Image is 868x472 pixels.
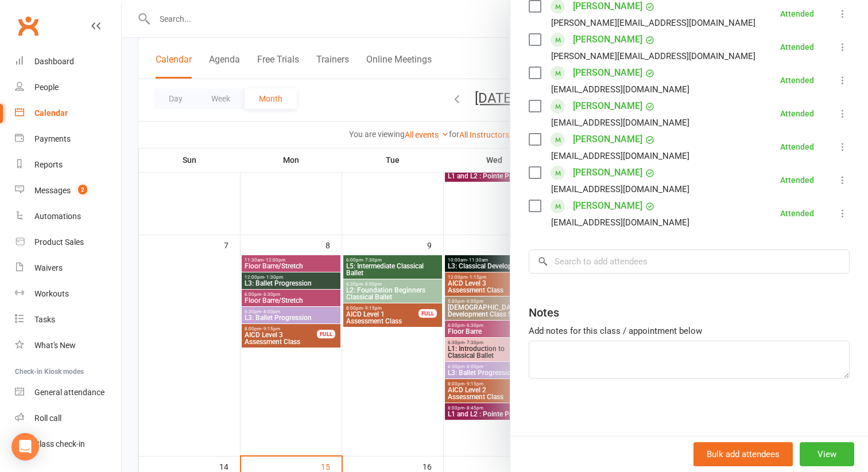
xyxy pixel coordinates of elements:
div: People [34,83,59,92]
a: Calendar [15,100,121,126]
div: Attended [780,176,814,184]
a: People [15,75,121,100]
a: Automations [15,204,121,229]
a: Tasks [15,307,121,333]
a: General attendance kiosk mode [15,380,121,405]
a: Class kiosk mode [15,431,121,457]
a: [PERSON_NAME] [573,64,642,82]
div: Waivers [34,263,63,272]
a: Roll call [15,405,121,431]
div: [EMAIL_ADDRESS][DOMAIN_NAME] [551,182,689,197]
div: [PERSON_NAME][EMAIL_ADDRESS][DOMAIN_NAME] [551,49,755,64]
input: Search to add attendees [529,249,850,274]
div: Automations [34,212,81,221]
a: Payments [15,126,121,152]
div: Attended [780,43,814,51]
a: [PERSON_NAME] [573,130,642,149]
div: Attended [780,110,814,118]
a: Waivers [15,255,121,281]
div: Attended [780,209,814,217]
div: [EMAIL_ADDRESS][DOMAIN_NAME] [551,115,689,130]
a: Dashboard [15,49,121,75]
div: Roll call [34,414,61,423]
div: Class check-in [34,439,85,448]
div: [PERSON_NAME][EMAIL_ADDRESS][DOMAIN_NAME] [551,15,755,30]
div: [EMAIL_ADDRESS][DOMAIN_NAME] [551,215,689,230]
a: [PERSON_NAME] [573,163,642,182]
a: [PERSON_NAME] [573,30,642,49]
a: [PERSON_NAME] [573,97,642,115]
div: [EMAIL_ADDRESS][DOMAIN_NAME] [551,149,689,163]
div: Dashboard [34,57,74,66]
div: Add notes for this class / appointment below [529,324,850,338]
div: What's New [34,341,76,350]
div: Product Sales [34,237,84,247]
span: 2 [78,185,87,194]
div: Attended [780,76,814,84]
div: [EMAIL_ADDRESS][DOMAIN_NAME] [551,82,689,97]
div: Tasks [34,315,55,324]
button: View [800,442,854,466]
div: Attended [780,10,814,18]
a: Workouts [15,281,121,307]
a: Messages 2 [15,178,121,204]
div: Open Intercom Messenger [11,433,39,461]
div: Attended [780,143,814,151]
div: Calendar [34,108,68,118]
button: Bulk add attendees [693,442,793,466]
div: General attendance [34,388,104,397]
a: Clubworx [14,11,42,40]
div: Workouts [34,289,69,298]
a: Reports [15,152,121,178]
div: Notes [529,305,559,321]
a: What's New [15,333,121,358]
a: [PERSON_NAME] [573,197,642,215]
div: Payments [34,134,71,143]
div: Messages [34,186,71,195]
div: Reports [34,160,63,169]
a: Product Sales [15,229,121,255]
